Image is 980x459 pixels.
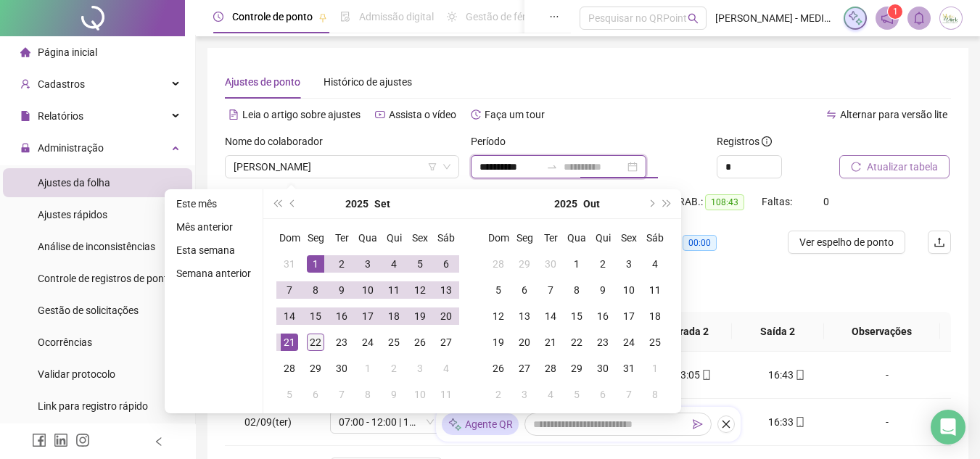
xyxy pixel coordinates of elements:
[318,13,327,22] span: pushpin
[546,161,558,173] span: to
[642,329,668,355] td: 2025-10-25
[490,281,507,299] div: 5
[38,336,92,348] span: Ocorrências
[485,355,511,381] td: 2025-10-26
[538,277,564,303] td: 2025-10-07
[244,416,292,428] span: 02/09(ter)
[620,307,638,325] div: 17
[428,162,437,171] span: filter
[281,281,298,299] div: 7
[485,109,545,120] span: Faça um tour
[281,255,298,273] div: 31
[642,381,668,408] td: 2025-11-08
[490,386,507,403] div: 2
[411,255,429,273] div: 5
[659,367,728,383] div: 13:05
[38,142,104,154] span: Administração
[762,136,772,146] span: info-circle
[38,177,110,189] span: Ajustes da folha
[620,386,638,403] div: 7
[934,236,945,248] span: upload
[381,303,407,329] td: 2025-09-18
[564,355,590,381] td: 2025-10-29
[594,281,612,299] div: 9
[302,251,329,277] td: 2025-09-01
[511,303,538,329] td: 2025-10-13
[385,334,403,351] div: 25
[411,360,429,377] div: 3
[276,225,302,251] th: Dom
[433,303,459,329] td: 2025-09-20
[411,386,429,403] div: 10
[594,360,612,377] div: 30
[407,225,433,251] th: Sex
[616,329,642,355] td: 2025-10-24
[590,303,616,329] td: 2025-10-16
[642,225,668,251] th: Sáb
[542,255,559,273] div: 30
[355,277,381,303] td: 2025-09-10
[355,303,381,329] td: 2025-09-17
[590,329,616,355] td: 2025-10-23
[437,307,455,325] div: 20
[511,381,538,408] td: 2025-11-03
[307,386,324,403] div: 6
[538,381,564,408] td: 2025-11-04
[242,109,361,120] span: Leia o artigo sobre ajustes
[276,277,302,303] td: 2025-09-07
[345,189,368,218] button: year panel
[329,303,355,329] td: 2025-09-16
[700,370,712,380] span: mobile
[705,194,744,210] span: 108:43
[381,329,407,355] td: 2025-09-25
[170,241,257,259] li: Esta semana
[359,334,376,351] div: 24
[844,414,930,430] div: -
[448,417,462,432] img: sparkle-icon.fc2bf0ac1784a2077858766a79e2daf3.svg
[307,360,324,377] div: 29
[485,329,511,355] td: 2025-10-19
[385,307,403,325] div: 18
[433,225,459,251] th: Sáb
[485,277,511,303] td: 2025-10-05
[642,277,668,303] td: 2025-10-11
[381,225,407,251] th: Qui
[485,381,511,408] td: 2025-11-02
[646,307,664,325] div: 18
[411,307,429,325] div: 19
[225,133,332,149] label: Nome do colaborador
[374,189,390,218] button: month panel
[333,255,350,273] div: 2
[329,355,355,381] td: 2025-09-30
[447,12,457,22] span: sun
[542,386,559,403] div: 4
[302,381,329,408] td: 2025-10-06
[302,277,329,303] td: 2025-09-08
[568,386,585,403] div: 5
[333,334,350,351] div: 23
[20,143,30,153] span: lock
[538,329,564,355] td: 2025-10-21
[381,251,407,277] td: 2025-09-04
[333,360,350,377] div: 30
[38,400,148,412] span: Link para registro rápido
[799,234,894,250] span: Ver espelho de ponto
[490,334,507,351] div: 19
[511,225,538,251] th: Seg
[715,10,835,26] span: [PERSON_NAME] - MEDIC WORK SAÚDE OCUPACIONAL
[851,162,861,172] span: reload
[620,281,638,299] div: 10
[826,109,836,120] span: swap
[839,155,950,178] button: Atualizar tabela
[646,281,664,299] div: 11
[564,303,590,329] td: 2025-10-15
[437,281,455,299] div: 13
[788,231,905,254] button: Ver espelho de ponto
[359,11,434,22] span: Admissão digital
[824,312,940,352] th: Observações
[281,360,298,377] div: 28
[931,410,965,444] div: Open Intercom Messenger
[549,12,559,22] span: ellipsis
[302,329,329,355] td: 2025-09-22
[688,13,699,24] span: search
